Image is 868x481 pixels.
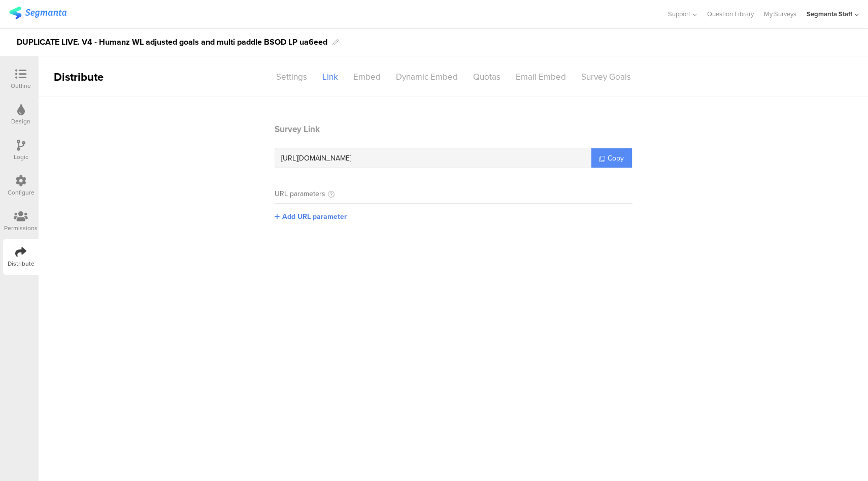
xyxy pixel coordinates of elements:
[281,153,351,164] span: [URL][DOMAIN_NAME]
[8,188,35,197] div: Configure
[9,7,66,19] img: segmanta logo
[315,68,346,86] div: Link
[282,211,347,222] span: Add URL parameter
[275,123,632,136] header: Survey Link
[668,9,690,19] span: Support
[269,68,315,86] div: Settings
[14,152,28,162] div: Logic
[275,188,325,199] div: URL parameters
[574,68,639,86] div: Survey Goals
[465,68,508,86] div: Quotas
[11,117,30,126] div: Design
[608,153,624,164] span: Copy
[11,81,31,90] div: Outline
[17,34,327,50] div: DUPLICATE LIVE. V4 - Humanz WL adjusted goals and multi paddle BSOD LP ua6eed
[8,259,35,268] div: Distribute
[39,69,155,85] div: Distribute
[346,68,388,86] div: Embed
[508,68,574,86] div: Email Embed
[807,9,852,19] div: Segmanta Staff
[4,223,38,233] div: Permissions
[388,68,465,86] div: Dynamic Embed
[275,211,347,222] button: Add URL parameter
